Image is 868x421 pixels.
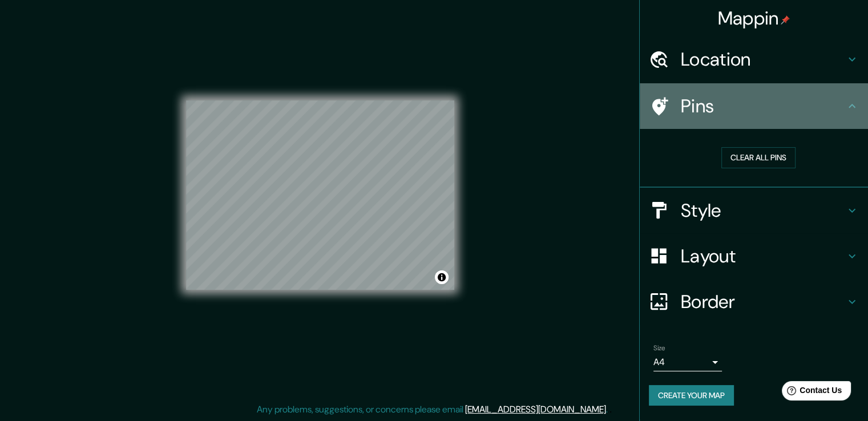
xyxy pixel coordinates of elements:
img: pin-icon.png [781,15,790,25]
a: [EMAIL_ADDRESS][DOMAIN_NAME] [465,403,606,415]
div: Location [640,37,868,82]
iframe: Help widget launcher [766,377,855,408]
div: . [608,403,609,416]
h4: Mappin [718,7,790,30]
button: Toggle attribution [435,270,449,284]
div: Style [640,188,868,233]
div: . [609,403,612,416]
label: Size [653,343,665,353]
h4: Location [681,48,845,71]
h4: Pins [681,95,845,118]
h4: Border [681,290,845,313]
div: A4 [653,353,722,371]
canvas: Map [186,100,454,290]
button: Clear all pins [721,147,796,168]
div: Layout [640,233,868,279]
p: Any problems, suggestions, or concerns please email . [257,403,608,416]
button: Create your map [649,385,734,406]
h4: Style [681,199,845,222]
div: Border [640,279,868,325]
div: Pins [640,83,868,129]
h4: Layout [681,245,845,268]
